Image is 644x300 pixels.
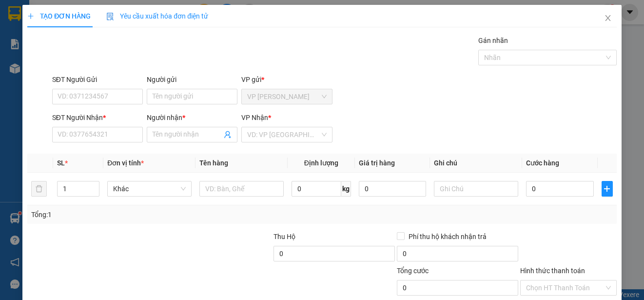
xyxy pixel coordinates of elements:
[405,231,490,242] span: Phí thu hộ khách nhận trả
[199,159,228,167] span: Tên hàng
[304,159,338,167] span: Định lượng
[247,89,326,104] span: VP Cao Tốc
[478,37,508,44] label: Gán nhãn
[224,131,232,139] span: user-add
[27,12,91,20] span: TẠO ĐƠN HÀNG
[241,114,268,121] span: VP Nhận
[147,74,237,85] div: Người gửi
[241,74,332,85] div: VP gửi
[52,74,143,85] div: SĐT Người Gửi
[526,159,559,167] span: Cước hàng
[341,181,351,197] span: kg
[57,159,65,167] span: SL
[106,12,208,20] span: Yêu cầu xuất hóa đơn điện tử
[359,181,427,197] input: 0
[273,233,295,240] span: Thu Hộ
[520,267,585,275] label: Hình thức thanh toán
[27,13,34,20] span: plus
[397,267,429,275] span: Tổng cước
[604,14,612,22] span: close
[602,181,613,197] button: plus
[106,13,114,20] img: icon
[31,209,249,220] div: Tổng: 1
[199,181,284,197] input: VD: Bàn, Ghế
[147,112,237,123] div: Người nhận
[602,185,612,193] span: plus
[430,154,522,173] th: Ghi chú
[107,159,144,167] span: Đơn vị tính
[594,5,622,32] button: Close
[52,112,143,123] div: SĐT Người Nhận
[31,181,47,197] button: delete
[113,181,186,196] span: Khác
[359,159,395,167] span: Giá trị hàng
[434,181,518,197] input: Ghi Chú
